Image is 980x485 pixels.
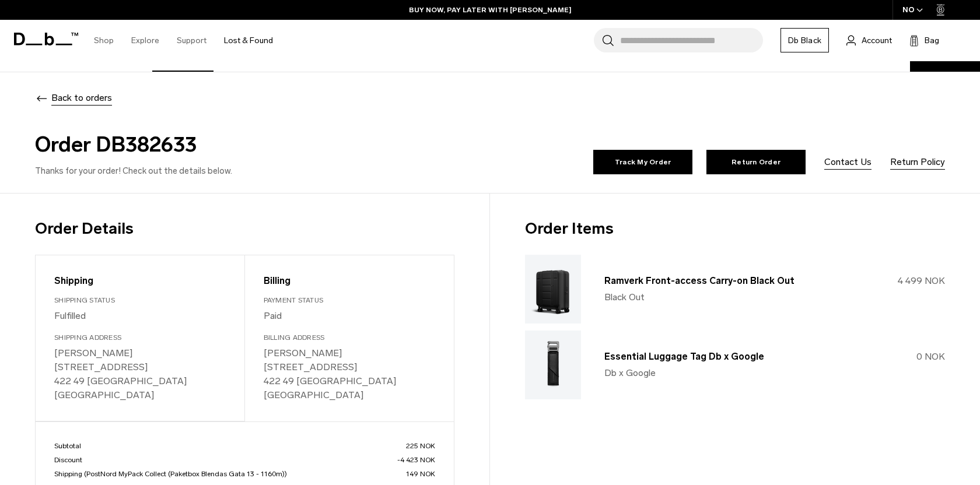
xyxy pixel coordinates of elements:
a: Back to orders [35,92,112,103]
a: BUY NOW, PAY LATER WITH [PERSON_NAME] [409,5,572,15]
span: Back to orders [51,91,112,105]
a: Return Order [706,150,806,174]
span: Account [862,34,892,47]
span: Db x Google [604,366,656,380]
div: Shipping Address [54,332,226,343]
a: Essential Luggage Tag Db x Google [604,351,764,362]
p: Discount [54,455,435,465]
span: 149 NOK [406,469,435,479]
a: Contact Us [824,155,871,169]
a: Track My Order [593,150,692,174]
a: Ramverk Front-access Carry-on Black Out [604,275,794,286]
div: Payment Status [264,295,436,305]
div: Billing Address [264,332,436,343]
span: -4 423 NOK [397,455,435,465]
div: Shipping Status [54,295,226,305]
a: Db Black [780,28,829,52]
h3: Order Items [525,217,945,241]
span: 225 NOK [406,441,435,451]
a: Shop [94,20,114,61]
span: 4 499 NOK [898,275,945,286]
p: [PERSON_NAME] [STREET_ADDRESS] 422 49 [GEOGRAPHIC_DATA] [GEOGRAPHIC_DATA] [54,346,226,402]
a: Explore [131,20,159,61]
p: Fulfilled [54,309,226,323]
a: Account [846,33,892,47]
a: Lost & Found [224,20,273,61]
p: [PERSON_NAME] [STREET_ADDRESS] 422 49 [GEOGRAPHIC_DATA] [GEOGRAPHIC_DATA] [264,346,436,402]
a: Support [177,20,206,61]
a: Return Policy [890,155,945,169]
button: Bag [909,33,939,47]
div: Billing [264,274,436,288]
span: Black Out [604,290,645,304]
p: Thanks for your order! Check out the details below. [35,165,485,178]
h3: Order Details [35,217,454,241]
p: Shipping (PostNord MyPack Collect (Paketbox Blendas Gata 13 - 1160m)) [54,469,435,479]
span: Bag [925,34,939,47]
h2: Order DB382633 [35,129,485,160]
span: 0 NOK [916,351,945,362]
nav: Main Navigation [85,20,282,61]
p: Subtotal [54,441,435,451]
div: Shipping [54,274,226,288]
p: Paid [264,309,436,323]
img: Ramverk Front-access Carry-on Black Out [525,255,581,324]
img: Essential Luggage Tag Db x Google [525,331,581,399]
